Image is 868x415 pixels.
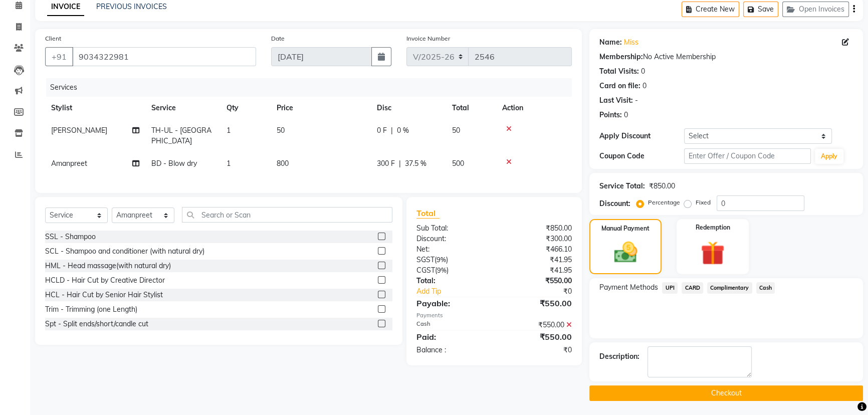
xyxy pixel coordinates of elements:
span: | [391,125,393,136]
span: Payment Methods [599,282,658,293]
th: Total [446,97,496,119]
span: CGST [416,266,435,275]
label: Manual Payment [601,224,649,233]
div: ₹550.00 [494,320,579,330]
div: Balance : [409,345,494,355]
div: ( ) [409,255,494,265]
input: Enter Offer / Coupon Code [684,148,811,164]
span: UPI [662,282,678,294]
span: SGST [416,255,435,264]
img: _cash.svg [607,239,644,266]
div: Spt - Split ends/short/candle cut [45,319,148,329]
div: Last Visit: [599,95,633,106]
div: 0 [642,81,646,91]
div: ₹550.00 [494,276,579,286]
span: BD - Blow dry [151,159,197,168]
div: ₹300.00 [494,234,579,244]
button: Create New [682,2,739,17]
div: No Active Membership [599,52,853,62]
div: Card on file: [599,81,640,91]
label: Date [271,34,285,43]
div: Net: [409,244,494,255]
span: 50 [452,126,460,135]
label: Percentage [648,198,680,207]
span: Total [416,208,440,219]
span: Complimentary [707,282,752,294]
div: ₹41.95 [494,255,579,265]
div: Description: [599,351,639,362]
div: Trim - Trimming (one Length) [45,304,137,315]
div: 0 [624,110,628,120]
div: HML - Head massage(with natural dry) [45,261,171,271]
span: 500 [452,159,464,168]
button: Open Invoices [782,2,849,17]
span: 9% [437,266,447,274]
div: ₹41.95 [494,265,579,276]
div: ₹550.00 [494,331,579,343]
span: 1 [227,126,231,135]
input: Search by Name/Mobile/Email/Code [72,47,256,66]
img: _gift.svg [693,238,732,268]
label: Invoice Number [406,34,450,43]
label: Client [45,34,61,43]
div: Total Visits: [599,66,639,77]
div: Total: [409,276,494,286]
div: Apply Discount [599,131,684,141]
div: ₹850.00 [494,223,579,234]
a: Add Tip [409,286,509,297]
div: Payments [416,311,572,320]
span: [PERSON_NAME] [51,126,107,135]
div: ( ) [409,265,494,276]
div: Discount: [409,234,494,244]
div: Services [46,78,579,97]
div: ₹0 [508,286,579,297]
button: +91 [45,47,73,66]
span: 50 [277,126,285,135]
span: 1 [227,159,231,168]
th: Qty [221,97,271,119]
th: Service [145,97,221,119]
div: SSL - Shampoo [45,232,96,242]
input: Search or Scan [182,207,392,223]
th: Stylist [45,97,145,119]
button: Apply [815,149,843,164]
div: - [635,95,638,106]
th: Price [271,97,371,119]
div: SCL - Shampoo and conditioner (with natural dry) [45,246,204,257]
div: ₹0 [494,345,579,355]
div: 0 [641,66,645,77]
div: Paid: [409,331,494,343]
div: Discount: [599,198,630,209]
div: Payable: [409,297,494,309]
label: Redemption [696,223,730,232]
a: Miss [624,37,638,48]
label: Fixed [696,198,711,207]
span: 9% [437,256,446,264]
div: Name: [599,37,622,48]
span: 800 [277,159,289,168]
span: 0 F [377,125,387,136]
div: Coupon Code [599,151,684,161]
div: HCL - Hair Cut by Senior Hair Stylist [45,290,163,300]
div: ₹466.10 [494,244,579,255]
span: 37.5 % [405,158,426,169]
th: Action [496,97,572,119]
div: Membership: [599,52,643,62]
span: | [399,158,401,169]
th: Disc [371,97,446,119]
span: TH-UL - [GEOGRAPHIC_DATA] [151,126,211,145]
div: ₹850.00 [649,181,675,191]
span: Amanpreet [51,159,87,168]
span: CARD [682,282,703,294]
div: HCLD - Hair Cut by Creative Director [45,275,165,286]
div: ₹550.00 [494,297,579,309]
div: Points: [599,110,622,120]
div: Cash [409,320,494,330]
span: 0 % [397,125,409,136]
button: Checkout [589,385,863,401]
span: Cash [756,282,775,294]
div: Sub Total: [409,223,494,234]
button: Save [743,2,778,17]
span: 300 F [377,158,395,169]
div: Service Total: [599,181,645,191]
